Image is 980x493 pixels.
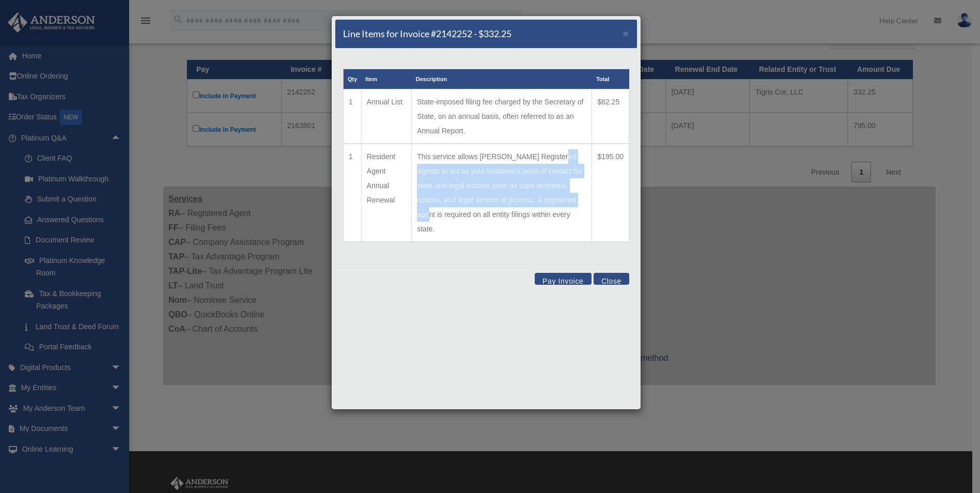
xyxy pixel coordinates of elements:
td: Resident Agent Annual Renewal [361,144,411,242]
td: State-imposed filing fee charged by the Secretary of State, on an annual basis, often referred to... [412,89,592,144]
td: Annual List [361,89,411,144]
td: This service allows [PERSON_NAME] Registered Agents to act as your business's point of contact fo... [412,144,592,242]
th: Total [592,69,629,89]
th: Qty [344,69,362,89]
td: $62.25 [592,89,629,144]
span: × [623,27,629,39]
button: Pay Invoice [535,273,592,285]
td: 1 [344,89,362,144]
td: 1 [344,144,362,242]
button: Close [623,28,629,39]
td: $195.00 [592,144,629,242]
h5: Line Items for Invoice #2142252 - $332.25 [343,27,511,40]
th: Item [361,69,411,89]
button: Close [594,273,629,285]
th: Description [412,69,592,89]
